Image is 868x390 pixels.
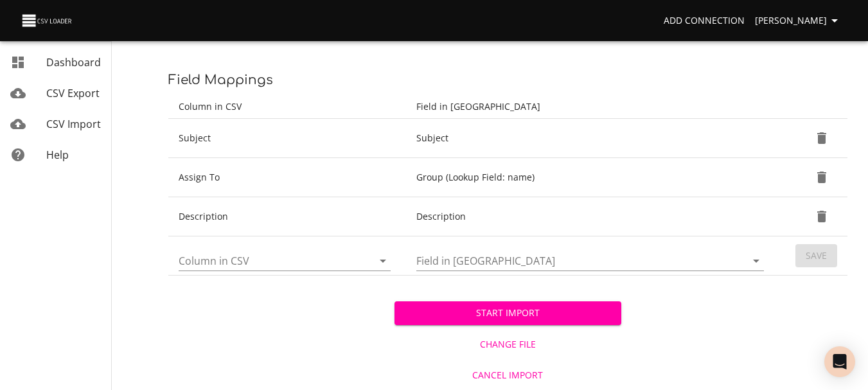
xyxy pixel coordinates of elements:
[46,117,101,131] span: CSV Import
[46,55,101,69] span: Dashboard
[406,119,779,158] td: Subject
[750,9,847,33] button: [PERSON_NAME]
[406,158,779,197] td: Group (Lookup Field: name)
[46,86,100,100] span: CSV Export
[747,252,765,270] button: Open
[168,197,406,236] td: Description
[394,364,621,387] button: Cancel Import
[168,158,406,197] td: Assign To
[405,305,610,321] span: Start Import
[374,252,392,270] button: Open
[168,95,406,119] th: Column in CSV
[394,333,621,357] button: Change File
[21,12,75,30] img: CSV Loader
[168,73,273,87] span: Field Mappings
[824,346,855,377] div: Open Intercom Messenger
[46,148,69,162] span: Help
[659,9,750,33] a: Add Connection
[806,162,837,193] button: Delete
[806,201,837,232] button: Delete
[664,13,745,29] span: Add Connection
[394,301,621,325] button: Start Import
[400,368,616,384] span: Cancel Import
[806,123,837,154] button: Delete
[406,95,779,119] th: Field in [GEOGRAPHIC_DATA]
[168,119,406,158] td: Subject
[400,337,616,353] span: Change File
[406,197,779,236] td: Description
[755,13,842,29] span: [PERSON_NAME]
